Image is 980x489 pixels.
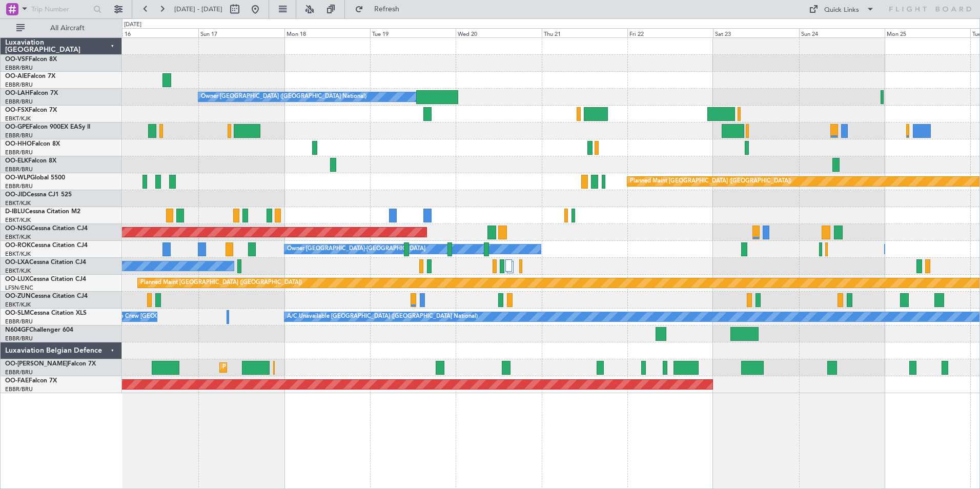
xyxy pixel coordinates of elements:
[5,107,57,113] a: OO-FSXFalcon 7X
[198,28,284,37] div: Sun 17
[5,166,33,173] a: EBBR/BRU
[287,241,425,257] div: Owner [GEOGRAPHIC_DATA]-[GEOGRAPHIC_DATA]
[365,6,409,13] span: Refresh
[5,284,33,292] a: LFSN/ENC
[5,56,29,63] span: OO-VSF
[630,174,791,189] div: Planned Maint [GEOGRAPHIC_DATA] ([GEOGRAPHIC_DATA])
[5,175,30,181] span: OO-WLP
[5,369,33,376] a: EBBR/BRU
[5,73,55,79] a: OO-AIEFalcon 7X
[5,327,73,333] a: N604GFChallenger 604
[174,5,222,14] span: [DATE] - [DATE]
[5,124,29,130] span: OO-GPE
[5,310,87,316] a: OO-SLMCessna Citation XLS
[5,158,56,164] a: OO-ELKFalcon 8X
[5,318,33,325] a: EBBR/BRU
[5,378,57,384] a: OO-FAEFalcon 7X
[5,361,68,367] span: OO-[PERSON_NAME]
[804,1,880,17] button: Quick Links
[5,335,33,342] a: EBBR/BRU
[287,309,478,324] div: A/C Unavailable [GEOGRAPHIC_DATA] ([GEOGRAPHIC_DATA] National)
[350,1,412,17] button: Refresh
[5,267,31,275] a: EBKT/KJK
[5,310,30,316] span: OO-SLM
[140,275,302,291] div: Planned Maint [GEOGRAPHIC_DATA] ([GEOGRAPHIC_DATA])
[5,242,31,249] span: OO-ROK
[5,250,31,258] a: EBKT/KJK
[124,21,141,29] div: [DATE]
[201,89,366,105] div: Owner [GEOGRAPHIC_DATA] ([GEOGRAPHIC_DATA] National)
[5,293,31,299] span: OO-ZUN
[5,199,31,207] a: EBKT/KJK
[5,216,31,224] a: EBKT/KJK
[5,192,72,198] a: OO-JIDCessna CJ1 525
[5,209,80,215] a: D-IBLUCessna Citation M2
[5,158,28,164] span: OO-ELK
[5,141,32,147] span: OO-HHO
[27,25,108,32] span: All Aircraft
[5,385,33,393] a: EBBR/BRU
[627,28,713,37] div: Fri 22
[5,90,30,96] span: OO-LAH
[5,141,60,147] a: OO-HHOFalcon 8X
[5,293,88,299] a: OO-ZUNCessna Citation CJ4
[222,360,408,375] div: Planned Maint [GEOGRAPHIC_DATA] ([GEOGRAPHIC_DATA] National)
[5,98,33,106] a: EBBR/BRU
[713,28,799,37] div: Sat 23
[370,28,456,37] div: Tue 19
[5,233,31,241] a: EBKT/KJK
[5,124,90,130] a: OO-GPEFalcon 900EX EASy II
[5,73,27,79] span: OO-AIE
[5,361,96,367] a: OO-[PERSON_NAME]Falcon 7X
[5,175,65,181] a: OO-WLPGlobal 5500
[5,149,33,156] a: EBBR/BRU
[5,90,58,96] a: OO-LAHFalcon 7X
[542,28,627,37] div: Thu 21
[5,115,31,123] a: EBKT/KJK
[5,378,29,384] span: OO-FAE
[824,5,859,15] div: Quick Links
[5,301,31,309] a: EBKT/KJK
[5,182,33,190] a: EBBR/BRU
[5,64,33,72] a: EBBR/BRU
[5,259,29,266] span: OO-LXA
[5,259,86,266] a: OO-LXACessna Citation CJ4
[11,20,111,36] button: All Aircraft
[5,226,88,232] a: OO-NSGCessna Citation CJ4
[885,28,970,37] div: Mon 25
[284,28,370,37] div: Mon 18
[5,226,31,232] span: OO-NSG
[31,2,90,17] input: Trip Number
[5,242,88,249] a: OO-ROKCessna Citation CJ4
[5,56,57,63] a: OO-VSFFalcon 8X
[5,276,86,282] a: OO-LUXCessna Citation CJ4
[5,276,29,282] span: OO-LUX
[799,28,885,37] div: Sun 24
[456,28,541,37] div: Wed 20
[113,28,198,37] div: Sat 16
[5,209,25,215] span: D-IBLU
[5,81,33,89] a: EBBR/BRU
[5,107,29,113] span: OO-FSX
[5,192,27,198] span: OO-JID
[5,132,33,139] a: EBBR/BRU
[5,327,29,333] span: N604GF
